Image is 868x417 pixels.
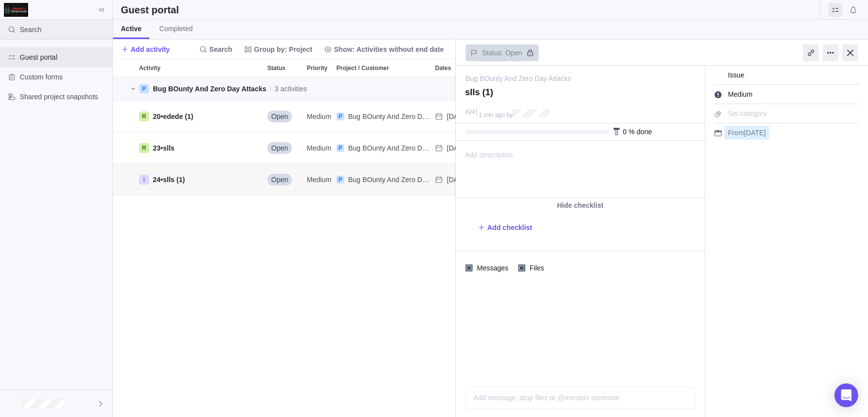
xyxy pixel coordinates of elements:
[431,132,520,164] div: Dates
[332,59,431,76] div: Project / Customer
[20,52,108,62] span: Guest portal
[332,132,431,164] div: Project / Customer
[139,63,160,73] span: Activity
[263,59,303,76] div: Status
[163,144,174,152] span: slls
[113,77,456,417] div: grid
[477,221,532,234] span: Add checklist
[139,112,149,121] div: R
[135,59,263,76] div: Activity
[506,112,513,118] span: by
[348,112,431,121] a: Bug BOunty And Zero Day Attacks
[153,112,193,121] span: •
[348,175,431,185] a: Bug BOunty And Zero Day Attacks
[307,112,331,121] span: Medium
[275,84,307,94] span: 3 activities
[153,144,161,152] span: 23
[336,144,344,152] div: P
[725,88,756,102] span: Medium
[728,129,744,137] span: From
[153,85,266,93] span: Bug BOunty And Zero Day Attacks
[724,87,769,101] div: Medium
[303,132,332,164] div: Priority
[135,101,263,132] div: Activity
[209,44,232,54] span: Search
[724,68,760,82] div: Issue
[336,63,389,73] span: Project / Customer
[466,74,571,83] a: Bug BOunty And Zero Day Attacks
[525,261,546,275] span: Files
[744,129,766,137] span: [DATE]
[121,24,142,34] span: Active
[271,175,288,185] span: Open
[834,383,858,407] div: Open Intercom Messenger
[823,44,838,61] div: More actions
[121,42,170,56] span: Add activity
[6,398,18,410] div: 047c2756c4
[271,112,288,121] span: Open
[803,44,819,61] div: Copy link
[153,113,161,120] span: 20
[431,101,520,132] div: Dates
[254,44,312,54] span: Group by: Project
[303,164,332,195] div: Medium
[336,176,344,184] div: P
[113,20,149,39] a: Active
[20,25,41,35] span: Search
[336,113,344,120] div: P
[121,3,179,17] h2: Guest portal
[829,3,842,17] span: Guest portal
[456,141,513,197] span: Add description
[348,144,454,152] span: Bug BOunty And Zero Day Attacks
[456,198,705,213] div: Hide checklist
[139,175,149,185] div: I
[240,42,316,56] span: Group by: Project
[263,164,303,195] div: Status
[472,261,510,275] span: Messages
[465,109,475,115] div: #24
[447,143,482,153] span: Aug 22 - …
[303,101,332,132] div: Priority
[151,20,201,39] a: Completed
[307,63,327,73] span: Priority
[487,223,532,232] span: Add checklist
[623,128,627,136] span: 0
[163,176,184,184] span: slls (1)
[332,164,431,195] div: Project / Customer
[725,69,747,82] span: Issue
[153,143,175,153] span: •
[348,143,431,153] a: Bug BOunty And Zero Day Attacks
[163,113,193,120] span: edede (1)
[320,42,448,56] span: Show: Activities without end date
[153,175,185,185] span: •
[139,84,149,94] div: P
[447,112,497,121] span: Aug 22 - Aug 25
[431,164,520,195] div: Dates
[334,44,444,54] span: Show: Activities without end date
[4,3,28,17] img: logo
[307,143,331,153] span: Medium
[435,63,451,73] span: Dates
[20,72,108,82] span: Custom forms
[263,132,303,164] div: Status
[846,7,860,15] a: Notifications
[20,92,108,102] span: Shared project snapshots
[307,175,331,185] span: Medium
[846,3,860,17] span: Notifications
[332,101,431,132] div: Project / Customer
[348,176,454,184] span: Bug BOunty And Zero Day Attacks
[131,44,170,54] span: Add activity
[135,132,263,164] div: Activity
[267,63,286,73] span: Status
[348,113,454,120] span: Bug BOunty And Zero Day Attacks
[263,101,303,132] div: Status
[303,164,332,195] div: Priority
[271,143,288,153] span: Open
[159,24,193,34] span: Completed
[135,164,263,195] div: Activity
[195,42,236,56] span: Search
[728,110,767,117] span: Set category
[479,112,505,118] span: 1 min ago
[628,128,651,136] span: % done
[303,101,332,132] div: Medium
